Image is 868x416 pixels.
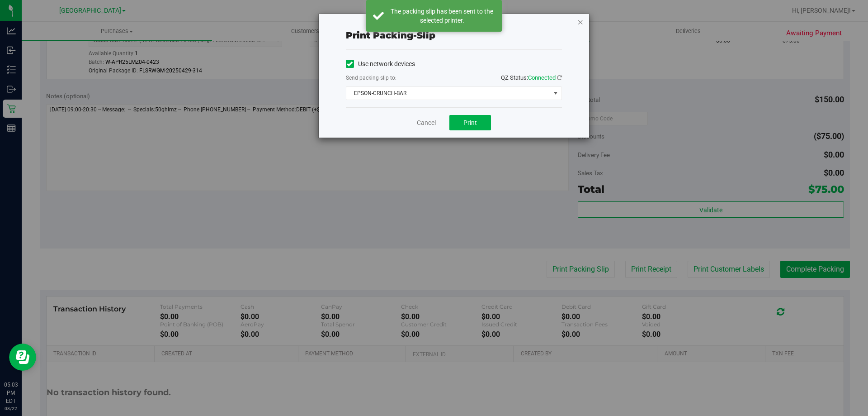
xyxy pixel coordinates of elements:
[449,115,491,130] button: Print
[389,7,495,25] div: The packing slip has been sent to the selected printer.
[346,74,396,82] label: Send packing-slip to:
[346,87,550,100] span: EPSON-CRUNCH-BAR
[417,118,436,128] a: Cancel
[463,119,477,126] span: Print
[528,74,556,81] span: Connected
[550,87,561,100] span: select
[346,30,435,41] span: Print packing-slip
[9,344,36,371] iframe: Resource center
[501,74,562,81] span: QZ Status:
[346,59,415,69] label: Use network devices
